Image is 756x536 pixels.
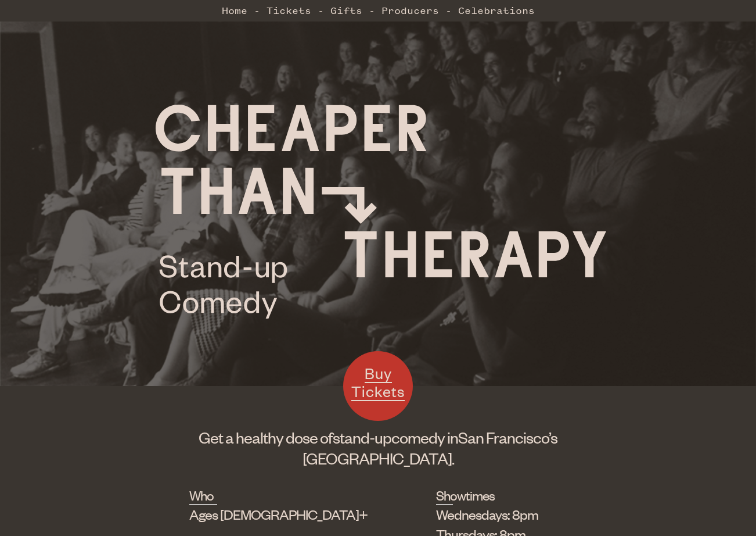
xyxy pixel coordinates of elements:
span: San Francisco’s [458,427,557,447]
div: Ages [DEMOGRAPHIC_DATA]+ [189,505,379,524]
a: Buy Tickets [343,351,413,421]
img: Cheaper Than Therapy logo [156,105,606,319]
span: Buy Tickets [351,363,405,401]
h1: Get a healthy dose of comedy in [189,427,567,469]
span: [GEOGRAPHIC_DATA]. [303,448,454,468]
h2: Showtimes [436,486,453,505]
li: Wednesdays: 8pm [436,505,550,524]
span: stand-up [333,427,391,447]
h2: Who [189,486,218,505]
